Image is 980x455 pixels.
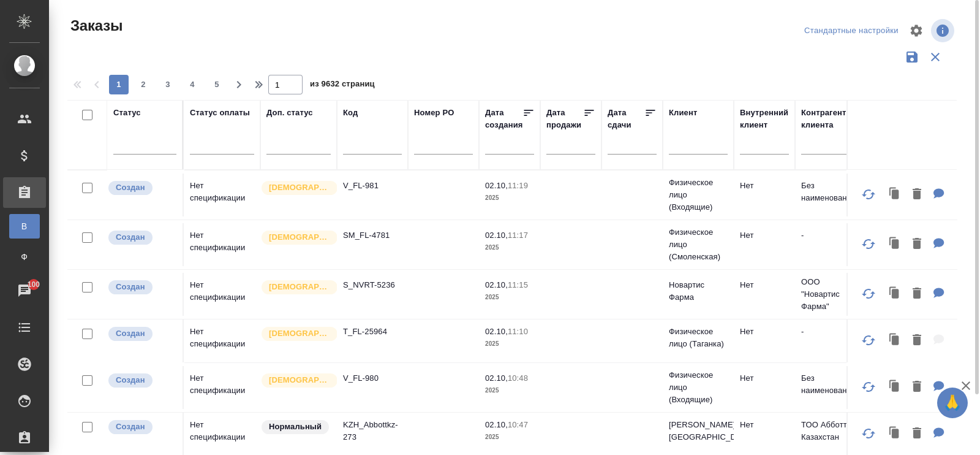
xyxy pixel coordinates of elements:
button: 🙏 [937,388,968,418]
div: Статус по умолчанию для стандартных заказов [260,419,331,435]
button: Клонировать [883,232,907,257]
p: 02.10, [485,231,508,240]
span: из 9632 страниц [310,77,375,94]
td: Нет спецификации [184,366,260,409]
button: Обновить [854,372,883,402]
div: Номер PO [414,107,454,119]
button: Клонировать [883,182,907,207]
p: 11:10 [508,327,528,336]
div: Контрагент клиента [801,107,860,131]
p: Нет [740,419,789,431]
p: Без наименования [801,372,860,397]
div: Выставляется автоматически при создании заказа [107,180,176,196]
button: Удалить [907,182,927,207]
p: 2025 [485,384,534,397]
div: Внутренний клиент [740,107,789,131]
td: Нет спецификации [184,319,260,362]
p: - [801,229,860,242]
button: Обновить [854,419,883,448]
span: Посмотреть информацию [931,19,957,42]
p: Создан [116,374,145,386]
p: T_FL-25964 [343,326,402,338]
button: 4 [183,75,202,94]
div: Выставляется автоматически при создании заказа [107,419,176,435]
p: 2025 [485,242,534,254]
p: 11:19 [508,181,528,190]
p: 10:47 [508,420,528,429]
button: Клонировать [883,281,907,307]
button: Удалить [907,421,927,446]
p: Создан [116,231,145,243]
p: 02.10, [485,280,508,289]
div: Выставляется автоматически при создании заказа [107,326,176,342]
p: Нет [740,326,789,338]
div: Выставляется автоматически для первых 3 заказов нового контактного лица. Особое внимание [260,279,331,296]
a: 100 [3,275,46,306]
div: Код [343,107,358,119]
p: 02.10, [485,181,508,190]
p: [DEMOGRAPHIC_DATA] [269,231,330,243]
p: 2025 [485,291,534,304]
button: Удалить [907,232,927,257]
button: Обновить [854,229,883,259]
p: 02.10, [485,420,508,429]
td: Нет спецификации [184,223,260,266]
a: Ф [9,245,40,269]
p: - [801,326,860,338]
p: Нет [740,229,789,242]
button: 3 [158,75,178,94]
p: Нет [740,372,789,384]
span: 4 [183,78,202,91]
p: Создан [116,421,145,433]
p: ТОО Абботт Казахстан [801,419,860,443]
p: [DEMOGRAPHIC_DATA] [269,374,330,386]
span: В [15,220,34,232]
span: Ф [15,251,34,263]
p: Физическое лицо (Таганка) [669,326,728,350]
p: 2025 [485,192,534,204]
p: 2025 [485,431,534,443]
p: [DEMOGRAPHIC_DATA] [269,281,330,293]
p: Физическое лицо (Смоленская) [669,226,728,263]
button: Удалить [907,328,927,353]
span: 🙏 [942,390,963,416]
span: 2 [134,78,153,91]
p: KZH_Abbottkz-273 [343,419,402,443]
button: Сохранить фильтры [900,45,924,69]
p: [PERSON_NAME] [GEOGRAPHIC_DATA] [669,419,728,443]
p: 2025 [485,338,534,350]
p: Создан [116,327,145,340]
button: 2 [134,75,153,94]
p: Физическое лицо (Входящие) [669,369,728,406]
a: В [9,214,40,239]
span: Настроить таблицу [902,16,931,45]
div: Выставляется автоматически при создании заказа [107,279,176,296]
p: Нет [740,180,789,192]
div: split button [801,21,902,40]
button: Удалить [907,281,927,307]
p: Нормальный [269,421,322,433]
button: Клонировать [883,421,907,446]
p: 10:48 [508,373,528,383]
p: [DEMOGRAPHIC_DATA] [269,327,330,340]
button: Сбросить фильтры [924,45,947,69]
p: S_NVRT-5236 [343,279,402,291]
span: 3 [158,78,178,91]
div: Дата продажи [546,107,583,131]
div: Выставляется автоматически для первых 3 заказов нового контактного лица. Особое внимание [260,326,331,342]
p: [DEMOGRAPHIC_DATA] [269,182,330,194]
p: ООО "Новартис Фарма" [801,276,860,313]
div: Дата создания [485,107,522,131]
div: Выставляется автоматически для первых 3 заказов нового контактного лица. Особое внимание [260,180,331,196]
p: Без наименования [801,180,860,204]
button: Обновить [854,180,883,209]
div: Дата сдачи [608,107,644,131]
div: Доп. статус [266,107,313,119]
div: Статус [113,107,141,119]
p: Новартис Фарма [669,279,728,304]
span: Заказы [67,16,123,36]
span: 100 [20,278,48,291]
p: Создан [116,182,145,194]
button: Клонировать [883,375,907,400]
p: Нет [740,279,789,291]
